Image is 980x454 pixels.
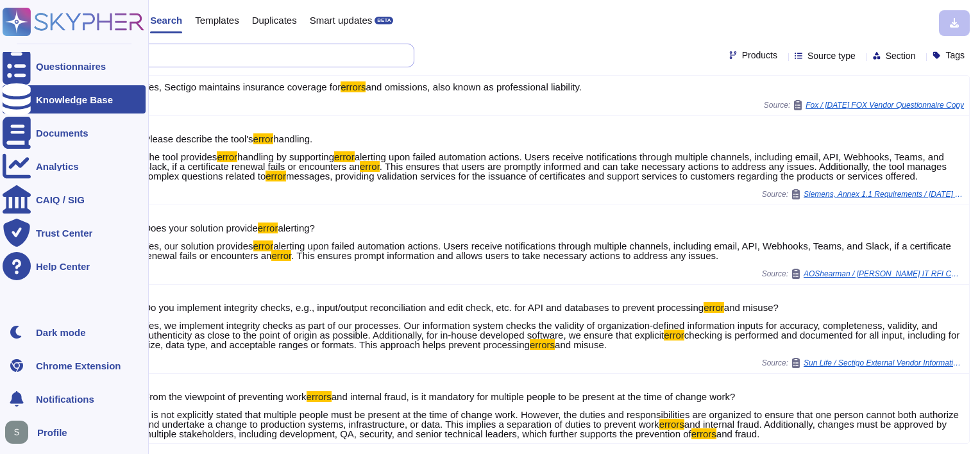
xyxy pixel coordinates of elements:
[3,119,146,147] a: Documents
[332,391,736,402] span: and internal fraud, is it mandatory for multiple people to be present at the time of change work?
[144,391,306,402] span: From the viewpoint of preventing work
[144,302,704,313] span: Do you implement integrity checks, e.g., input/output reconciliation and edit check, etc. for API...
[143,320,938,340] span: Yes, we implement integrity checks as part of our processes. Our information system checks the va...
[716,428,760,439] span: and fraud.
[762,189,964,199] span: Source:
[258,223,278,233] mark: error
[237,151,334,162] span: handling by supporting
[252,15,297,25] span: Duplicates
[806,101,964,109] span: Fox / [DATE] FOX Vendor Questionnaire Copy
[310,15,373,25] span: Smart updates
[807,51,856,60] span: Source type
[3,252,146,280] a: Help Center
[36,95,113,105] div: Knowledge Base
[334,151,355,162] mark: error
[764,100,964,110] span: Source:
[659,419,684,430] mark: errors
[886,51,916,60] span: Section
[307,391,332,402] mark: errors
[691,428,716,439] mark: errors
[804,190,964,198] span: Siemens, Annex 1.1 Requirements / [DATE] RfP ServerRA Annex1.1 Requirements Copy
[3,418,37,446] button: user
[5,421,28,444] img: user
[143,161,947,181] span: . This ensures that users are promptly informed and can take necessary actions to address any iss...
[804,359,964,367] span: Sun Life / Sectigo External Vendor Information Security Questionnaire
[253,240,274,251] mark: error
[3,351,146,380] a: Chrome Extension
[51,44,401,67] input: Search a question or template...
[273,133,312,144] span: handling.
[143,240,951,261] span: alerting upon failed automation actions. Users receive notifications through multiple channels, i...
[195,15,239,25] span: Templates
[3,219,146,247] a: Trust Center
[143,151,217,162] span: The tool provides
[762,269,964,279] span: Source:
[291,250,718,261] span: . This ensures prompt information and allows users to take necessary actions to address any issues.
[36,328,86,337] div: Dark mode
[742,51,777,60] span: Products
[217,151,237,162] mark: error
[271,250,291,261] mark: error
[36,128,89,138] div: Documents
[286,171,918,181] span: messages, providing validation services for the issuance of certificates and support services to ...
[36,228,92,238] div: Trust Center
[266,171,286,181] mark: error
[530,339,555,350] mark: errors
[3,52,146,80] a: Questionnaires
[37,428,67,437] span: Profile
[144,223,258,233] span: Does your solution provide
[804,270,964,278] span: AOShearman / [PERSON_NAME] IT RFI CERT Management Copy
[664,330,684,340] mark: error
[3,85,146,113] a: Knowledge Base
[762,358,964,368] span: Source:
[36,195,85,205] div: CAIQ / SIG
[3,152,146,180] a: Analytics
[36,62,106,71] div: Questionnaires
[278,223,315,233] span: alerting?
[36,394,94,404] span: Notifications
[143,81,341,92] span: Yes, Sectigo maintains insurance coverage for
[143,240,253,251] span: Yes, our solution provides
[253,133,274,144] mark: error
[724,302,779,313] span: and misuse?
[341,81,366,92] mark: errors
[36,262,90,271] div: Help Center
[360,161,380,172] mark: error
[150,15,182,25] span: Search
[3,185,146,214] a: CAIQ / SIG
[36,162,79,171] div: Analytics
[143,151,944,172] span: alerting upon failed automation actions. Users receive notifications through multiple channels, i...
[945,51,965,60] span: Tags
[704,302,724,313] mark: error
[143,419,947,439] span: and internal fraud. Additionally, changes must be approved by multiple stakeholders, including de...
[366,81,582,92] span: and omissions, also known as professional liability.
[143,409,959,430] span: It is not explicitly stated that multiple people must be present at the time of change work. Howe...
[375,17,393,24] div: BETA
[555,339,607,350] span: and misuse.
[144,133,253,144] span: Please describe the tool's
[36,361,121,371] div: Chrome Extension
